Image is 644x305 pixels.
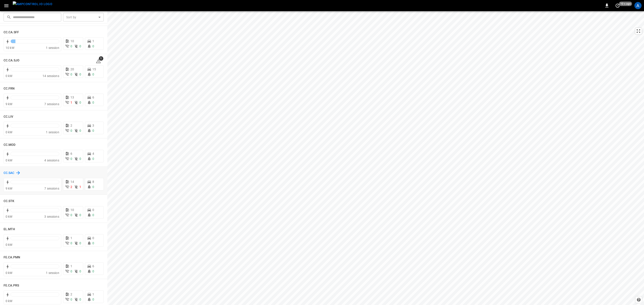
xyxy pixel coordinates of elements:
[4,142,16,147] h6: CC.MOD
[6,271,13,275] span: 0 kW
[92,39,94,43] span: 1
[4,114,13,119] h6: CC.LIV
[44,187,59,190] span: 7 sessions
[4,283,19,288] h6: FE.CA.PRS
[634,2,642,9] div: profile-icon
[70,44,72,48] span: 0
[92,269,94,273] span: 0
[79,101,81,104] span: 0
[79,213,81,217] span: 0
[92,67,96,71] span: 15
[44,102,59,106] span: 7 sessions
[92,292,94,296] span: 1
[70,67,74,71] span: 20
[92,157,94,161] span: 0
[6,187,13,190] span: 9 kW
[4,227,15,232] h6: EL.MTH
[4,86,15,91] h6: CC.FRN
[79,157,81,161] span: 0
[92,241,94,245] span: 0
[70,96,74,99] span: 13
[6,74,13,78] span: 0 kW
[70,101,72,104] span: 1
[107,11,644,305] canvas: Map
[79,73,81,76] span: 0
[6,243,13,247] span: 0 kW
[92,152,94,155] span: 4
[6,102,13,106] span: 9 kW
[79,241,81,245] span: 0
[46,46,59,50] span: 1 session
[70,208,74,212] span: 10
[79,129,81,132] span: 0
[70,180,74,184] span: 14
[92,180,94,184] span: 8
[70,264,72,268] span: 1
[92,213,94,217] span: 0
[70,241,72,245] span: 0
[614,2,621,9] button: set refresh interval
[79,185,81,189] span: 1
[70,298,72,301] span: 0
[70,292,72,296] span: 2
[70,157,72,161] span: 0
[70,213,72,217] span: 0
[70,124,72,127] span: 2
[70,152,72,155] span: 6
[70,236,72,240] span: 1
[42,74,59,78] span: 14 sessions
[92,101,94,104] span: 0
[13,1,52,7] img: ampcontrol.io logo
[6,215,13,218] span: 0 kW
[46,271,59,275] span: 1 session
[92,73,94,76] span: 0
[92,185,94,189] span: 0
[4,199,15,204] h6: CC.STK
[44,215,59,218] span: 3 sessions
[92,264,94,268] span: 6
[619,2,632,6] span: 10 s ago
[99,56,103,61] span: 1
[46,130,59,134] span: 1 session
[92,124,94,127] span: 3
[4,171,15,175] h6: CC.SAC
[70,73,72,76] span: 0
[79,44,81,48] span: 0
[6,299,13,303] span: 0 kW
[79,269,81,273] span: 0
[92,208,94,212] span: 0
[92,236,94,240] span: 0
[70,269,72,273] span: 0
[70,39,74,43] span: 10
[70,129,72,132] span: 0
[6,130,13,134] span: 0 kW
[92,96,94,99] span: 6
[92,298,94,301] span: 0
[79,298,81,301] span: 0
[4,255,20,260] h6: FE.CA.PMN
[4,30,19,35] h6: CC.CA.SFF
[92,44,94,48] span: 0
[6,46,14,50] span: 10 kW
[70,185,72,189] span: 2
[92,129,94,132] span: 0
[44,159,59,162] span: 4 sessions
[6,159,13,162] span: 0 kW
[4,58,19,63] h6: CC.CA.SJO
